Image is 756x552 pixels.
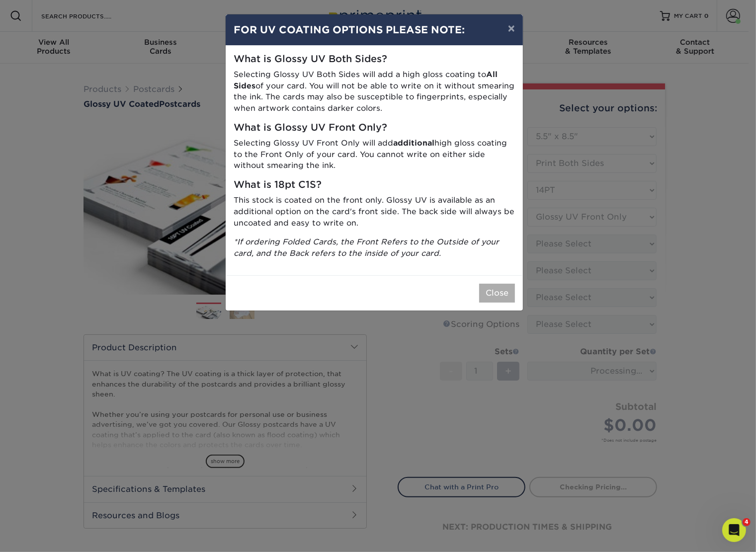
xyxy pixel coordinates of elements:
[393,138,434,148] strong: additional
[234,22,515,37] h4: FOR UV COATING OPTIONS PLEASE NOTE:
[234,179,515,191] h5: What is 18pt C1S?
[234,122,515,134] h5: What is Glossy UV Front Only?
[234,70,498,90] strong: All Sides
[234,195,515,229] p: This stock is coated on the front only. Glossy UV is available as an additional option on the car...
[234,138,515,171] p: Selecting Glossy UV Front Only will add high gloss coating to the Front Only of your card. You ca...
[743,518,751,526] span: 4
[500,14,523,42] button: ×
[479,284,515,303] button: Close
[234,69,515,114] p: Selecting Glossy UV Both Sides will add a high gloss coating to of your card. You will not be abl...
[234,54,515,65] h5: What is Glossy UV Both Sides?
[722,518,746,542] iframe: Intercom live chat
[234,237,499,258] i: *If ordering Folded Cards, the Front Refers to the Outside of your card, and the Back refers to t...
